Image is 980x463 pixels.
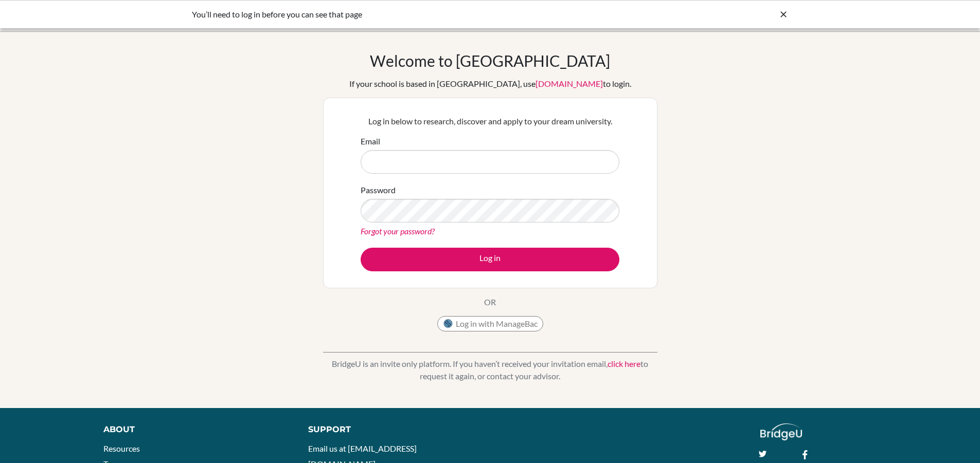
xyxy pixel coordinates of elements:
[349,78,631,90] div: If your school is based in [GEOGRAPHIC_DATA], use to login.
[361,135,380,147] label: Email
[308,423,478,436] div: Support
[192,8,634,21] div: You’ll need to log in before you can see that page
[608,359,640,368] a: click here
[361,115,619,127] p: Log in below to research, discover and apply to your dream university.
[370,51,610,70] h1: Welcome to [GEOGRAPHIC_DATA]
[361,226,435,236] a: Forgot your password?
[103,423,285,436] div: About
[323,358,657,382] p: BridgeU is an invite only platform. If you haven’t received your invitation email, to request it ...
[437,316,543,331] button: Log in with ManageBac
[361,248,619,271] button: Log in
[103,443,140,453] a: Resources
[536,79,603,88] a: [DOMAIN_NAME]
[760,423,802,440] img: logo_white@2x-f4f0deed5e89b7ecb1c2cc34c3e3d731f90f0f143d5ea2071677605dd97b5244.png
[361,184,396,196] label: Password
[484,296,496,308] p: OR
